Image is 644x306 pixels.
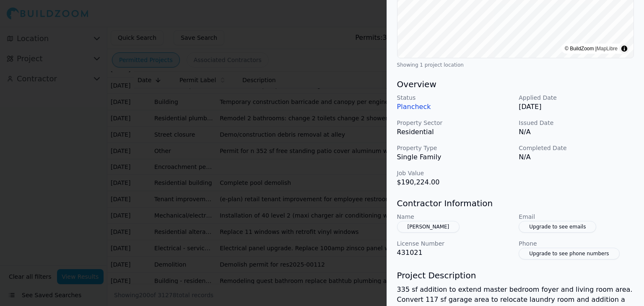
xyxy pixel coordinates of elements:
[519,239,634,248] p: Phone
[519,93,634,102] p: Applied Date
[397,102,512,112] p: Plancheck
[397,62,634,68] div: Showing 1 project location
[519,127,634,137] p: N/A
[397,127,512,137] p: Residential
[619,44,629,54] summary: Toggle attribution
[519,213,634,221] p: Email
[519,152,634,162] p: N/A
[565,44,618,53] div: © BuildZoom |
[397,169,512,177] p: Job Value
[397,78,634,90] h3: Overview
[397,144,512,152] p: Property Type
[519,144,634,152] p: Completed Date
[397,270,634,281] h3: Project Description
[397,197,634,209] h3: Contractor Information
[397,248,512,258] p: 431021
[519,248,619,259] button: Upgrade to see phone numbers
[397,213,512,221] p: Name
[519,119,634,127] p: Issued Date
[519,221,596,233] button: Upgrade to see emails
[397,177,512,187] p: $190,224.00
[597,46,618,52] a: MapLibre
[397,119,512,127] p: Property Sector
[519,102,634,112] p: [DATE]
[397,152,512,162] p: Single Family
[397,239,512,248] p: License Number
[397,93,512,102] p: Status
[397,221,460,233] button: [PERSON_NAME]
